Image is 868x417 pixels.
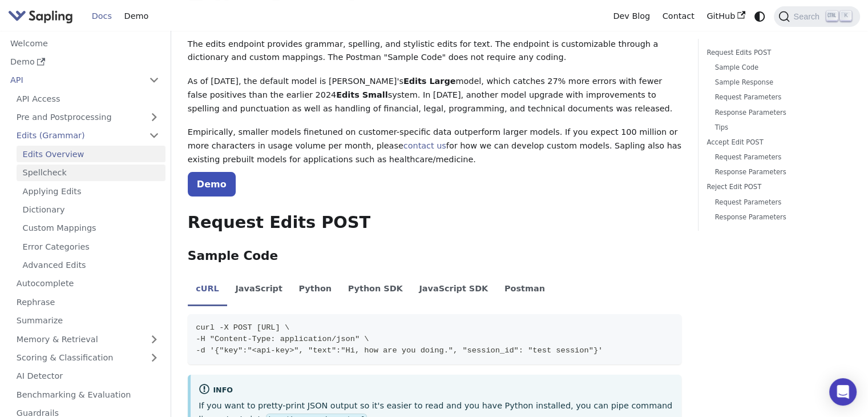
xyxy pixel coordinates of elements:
[10,312,165,329] a: Summarize
[17,183,165,199] a: Applying Edits
[715,62,843,73] a: Sample Code
[496,274,554,306] li: Postman
[411,274,496,306] li: JavaScript SDK
[188,172,236,197] a: Demo
[196,323,289,332] span: curl -X POST [URL] \
[10,127,165,144] a: Edits (Grammar)
[143,72,165,89] button: Collapse sidebar category 'API'
[10,331,165,347] a: Memory & Retrieval
[829,378,857,406] div: Open Intercom Messenger
[17,165,165,181] a: Spellcheck
[118,7,155,25] a: Demo
[840,11,851,21] kbd: K
[10,109,165,126] a: Pre and Postprocessing
[715,122,843,133] a: Tips
[656,7,701,25] a: Contact
[706,137,847,148] a: Accept Edit POST
[290,274,340,306] li: Python
[10,386,165,403] a: Benchmarking & Evaluation
[17,146,165,162] a: Edits Overview
[715,152,843,163] a: Request Parameters
[4,35,165,51] a: Welcome
[700,7,751,25] a: GitHub
[336,90,387,99] strong: Edits Small
[10,368,165,384] a: AI Detector
[17,220,165,236] a: Custom Mappings
[188,212,681,233] h2: Request Edits POST
[196,335,369,343] span: -H "Content-Type: application/json" \
[715,212,843,223] a: Response Parameters
[607,7,656,25] a: Dev Blog
[715,77,843,88] a: Sample Response
[403,141,446,150] a: contact us
[199,383,673,397] div: info
[4,72,143,89] a: API
[790,12,826,21] span: Search
[17,257,165,274] a: Advanced Edits
[4,54,165,70] a: Demo
[715,92,843,103] a: Request Parameters
[403,77,456,86] strong: Edits Large
[10,275,165,292] a: Autocomplete
[10,350,165,366] a: Scoring & Classification
[8,8,77,25] a: Sapling.ai
[86,7,118,25] a: Docs
[752,8,768,25] button: Switch between dark and light mode (currently system mode)
[715,197,843,208] a: Request Parameters
[188,126,681,166] p: Empirically, smaller models finetuned on customer-specific data outperform larger models. If you ...
[188,274,227,306] li: cURL
[188,38,681,65] p: The edits endpoint provides grammar, spelling, and stylistic edits for text. The endpoint is cust...
[188,248,681,264] h3: Sample Code
[227,274,290,306] li: JavaScript
[715,107,843,118] a: Response Parameters
[17,238,165,255] a: Error Categories
[706,47,847,58] a: Request Edits POST
[188,75,681,115] p: As of [DATE], the default model is [PERSON_NAME]'s model, which catches 27% more errors with fewe...
[10,294,165,310] a: Rephrase
[10,90,165,107] a: API Access
[8,8,73,25] img: Sapling.ai
[715,167,843,178] a: Response Parameters
[340,274,411,306] li: Python SDK
[17,202,165,218] a: Dictionary
[196,346,603,355] span: -d '{"key":"<api-key>", "text":"Hi, how are you doing.", "session_id": "test session"}'
[774,6,859,27] button: Search (Ctrl+K)
[706,182,847,193] a: Reject Edit POST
